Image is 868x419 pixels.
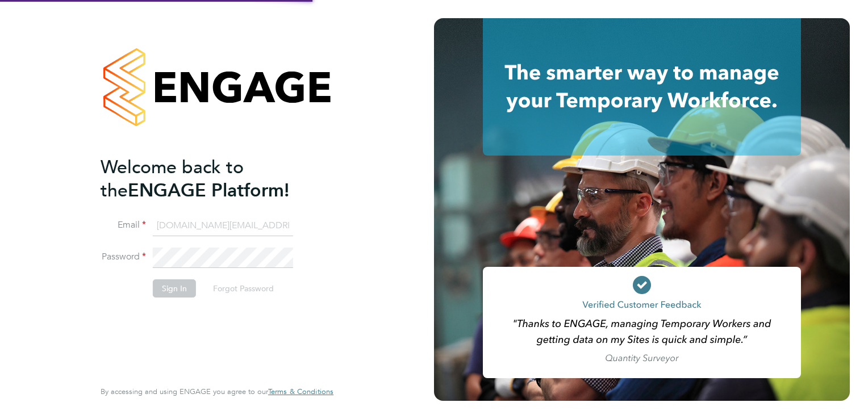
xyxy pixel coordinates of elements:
button: Forgot Password [204,279,283,298]
button: Sign In [153,279,196,298]
span: Terms & Conditions [268,387,333,396]
h2: ENGAGE Platform! [101,156,322,202]
input: Enter your work email... [153,216,293,236]
span: By accessing and using ENGAGE you agree to our [101,387,333,396]
label: Email [101,219,146,231]
label: Password [101,251,146,263]
a: Terms & Conditions [268,387,333,396]
span: Welcome back to the [101,156,244,202]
